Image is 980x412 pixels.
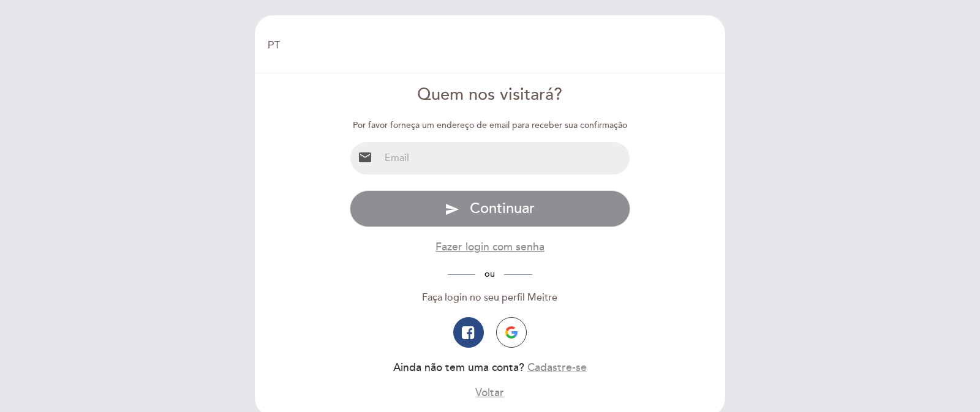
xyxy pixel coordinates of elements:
[445,202,459,217] i: send
[350,119,631,132] div: Por favor forneça um endereço de email para receber sua confirmação
[527,360,587,375] button: Cadastre-se
[470,200,535,217] span: Continuar
[435,239,545,255] button: Fazer login com senha
[358,150,372,165] i: email
[350,83,631,107] div: Quem nos visitará?
[393,361,524,374] span: Ainda não tem uma conta?
[475,385,504,400] button: Voltar
[350,190,631,227] button: send Continuar
[380,142,630,174] input: Email
[475,269,504,279] span: ou
[505,326,518,339] img: icon-google.png
[350,291,631,305] div: Faça login no seu perfil Meitre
